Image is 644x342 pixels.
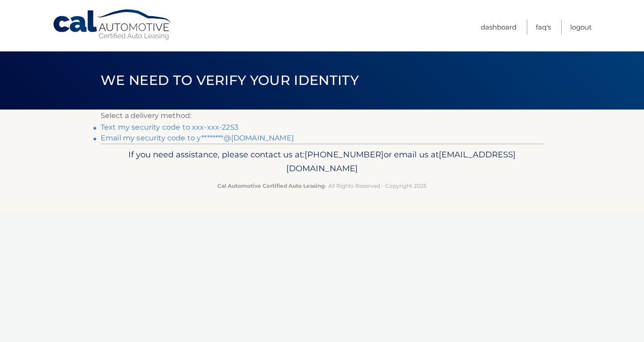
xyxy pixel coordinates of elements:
a: Email my security code to y********@[DOMAIN_NAME] [101,134,294,142]
a: FAQ's [536,20,551,34]
a: Cal Automotive [52,9,173,41]
span: We need to verify your identity [101,72,359,89]
p: Select a delivery method: [101,110,543,122]
p: If you need assistance, please contact us at: or email us at [106,148,538,176]
a: Dashboard [481,20,517,34]
strong: Cal Automotive Certified Auto Leasing [217,182,325,189]
a: Text my security code to xxx-xxx-2253 [101,123,238,131]
span: [PHONE_NUMBER] [305,149,384,160]
p: - All Rights Reserved - Copyright 2025 [106,181,538,190]
a: Logout [570,20,592,34]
